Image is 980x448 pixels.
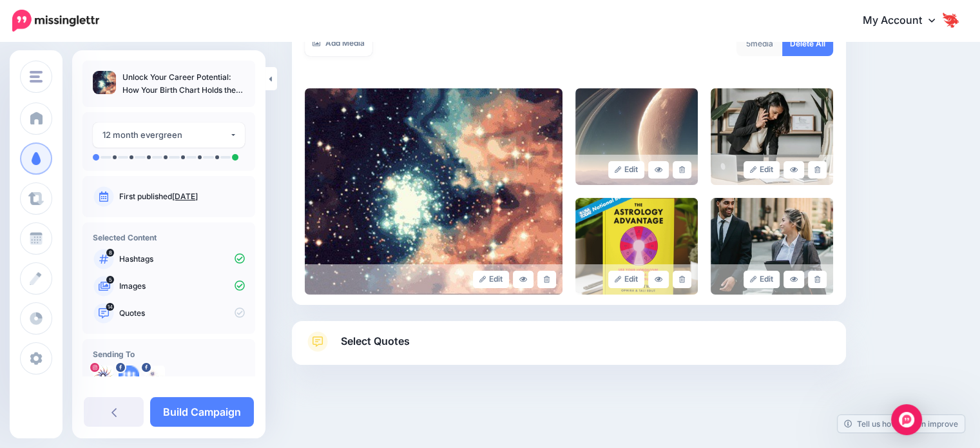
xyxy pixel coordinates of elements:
[850,5,961,37] a: My Account
[93,71,116,94] img: 2dc09370e2711ee44b1e36f1374633f8_thumb.jpg
[736,31,783,56] div: media
[305,31,372,56] a: Add Media
[305,331,833,365] a: Select Quotes
[473,271,510,288] a: Edit
[12,10,99,32] img: Missinglettr
[744,271,780,288] a: Edit
[575,88,698,185] img: 4699d96c7f9aacefc6c420d4443b08b1_large.jpg
[106,249,114,257] span: 8
[891,404,922,435] div: Open Intercom Messenger
[608,271,645,288] a: Edit
[119,191,245,202] p: First published
[102,128,229,142] div: 12 month evergreen
[93,365,113,386] img: 433289481_1389704608578144_2198460538900390504_n-bsa145764.jpg
[711,88,833,185] img: 099800ccd34331cc022a926d0c1387ae_large.jpg
[93,349,245,359] h4: Sending To
[172,191,198,201] a: [DATE]
[608,161,645,179] a: Edit
[575,198,698,295] img: 7f6bb85b7bd1ae09d79ca3dfadf20770_large.jpg
[711,198,833,295] img: 64e0b18f2d0a95ba3e9a27803cb0b813_large.jpg
[119,253,245,265] p: Hashtags
[106,276,114,284] span: 5
[744,161,780,179] a: Edit
[93,122,245,148] button: 12 month evergreen
[30,71,43,83] img: menu.png
[144,365,165,386] img: 406671842_10160917293990310_7816946260652763136_n-bsa142628.jpg
[305,88,562,295] img: 2dc09370e2711ee44b1e36f1374633f8_large.jpg
[119,307,245,319] p: Quotes
[746,39,751,48] span: 5
[106,303,115,311] span: 14
[119,280,245,292] p: Images
[341,333,410,350] span: Select Quotes
[119,365,139,386] img: aDtjnaRy1nj-bsa141780.png
[122,71,245,97] p: Unlock Your Career Potential: How Your Birth Chart Holds the Blueprint to Professional Success
[782,31,833,56] a: Delete All
[93,233,245,242] h4: Selected Content
[838,415,965,433] a: Tell us how we can improve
